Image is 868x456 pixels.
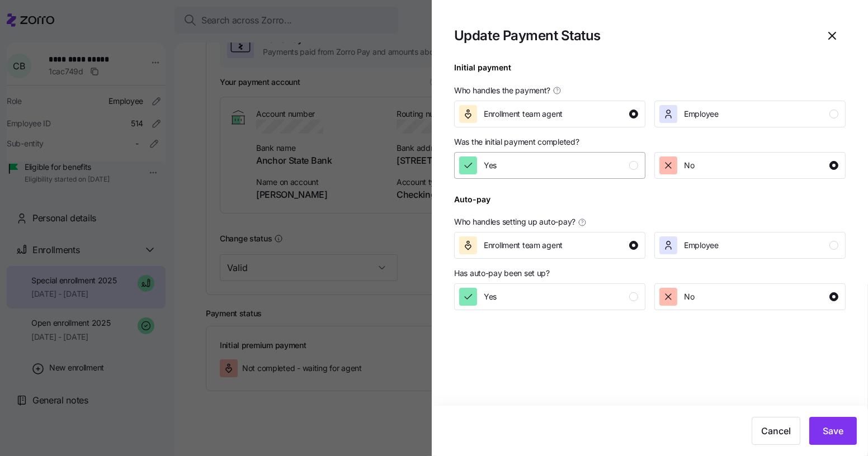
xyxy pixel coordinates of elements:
button: Cancel [752,417,800,445]
span: Cancel [761,424,791,438]
span: Employee [684,108,719,120]
div: Initial payment [454,61,511,83]
div: Auto-pay [454,193,490,215]
span: No [684,160,694,171]
span: Save [823,424,843,438]
span: Enrollment team agent [484,108,563,120]
span: Yes [484,160,497,171]
span: Who handles setting up auto-pay? [454,216,575,227]
span: Has auto-pay been set up? [454,268,550,279]
span: No [684,291,694,302]
span: Yes [484,291,497,302]
span: Who handles the payment? [454,85,550,96]
span: Was the initial payment completed? [454,136,579,148]
button: Save [809,417,857,445]
span: Enrollment team agent [484,240,563,251]
span: Employee [684,240,719,251]
h1: Update Payment Status [454,27,810,44]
